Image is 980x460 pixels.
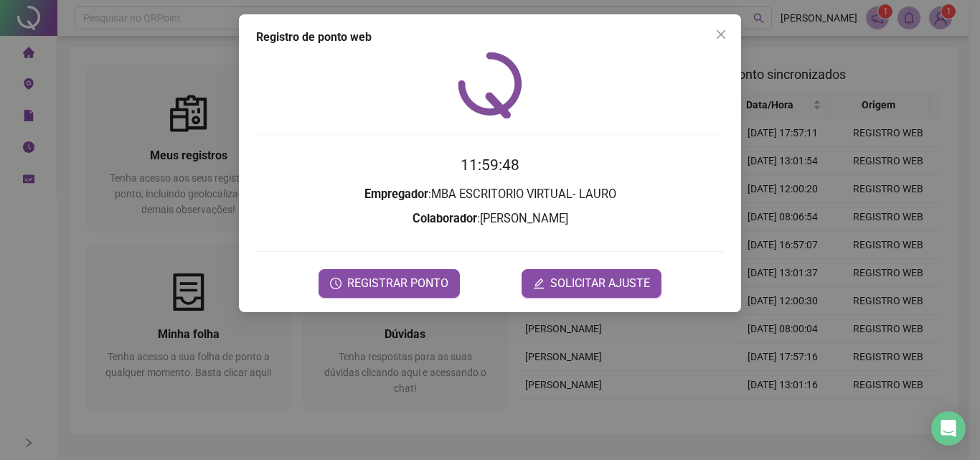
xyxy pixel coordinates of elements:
span: SOLICITAR AJUSTE [550,275,650,292]
h3: : MBA ESCRITORIO VIRTUAL- LAURO [256,185,724,204]
button: editSOLICITAR AJUSTE [522,269,661,298]
span: edit [533,278,545,289]
div: Open Intercom Messenger [931,411,966,446]
button: REGISTRAR PONTO [319,269,460,298]
div: Registro de ponto web [256,29,724,46]
span: clock-circle [330,278,341,289]
button: Close [710,23,732,46]
span: REGISTRAR PONTO [347,275,448,292]
h3: : [PERSON_NAME] [256,210,724,228]
img: QRPoint [458,52,522,118]
strong: Empregador [364,187,428,201]
strong: Colaborador [413,212,477,225]
span: close [715,29,727,40]
time: 11:59:48 [461,156,519,174]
